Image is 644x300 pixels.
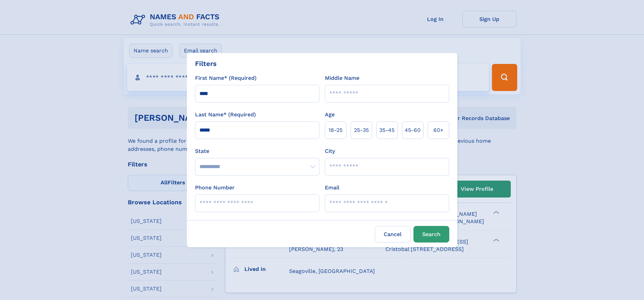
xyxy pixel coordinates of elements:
label: Middle Name [325,74,359,82]
label: First Name* (Required) [195,74,257,82]
span: 18‑25 [329,126,342,134]
button: Search [413,226,449,243]
span: 60+ [433,126,444,134]
label: City [325,147,335,155]
div: Filters [195,59,217,69]
label: Last Name* (Required) [195,111,256,119]
span: 35‑45 [379,126,395,134]
label: Cancel [375,226,411,243]
label: Phone Number [195,184,235,192]
label: Age [325,111,335,119]
label: Email [325,184,339,192]
span: 25‑35 [354,126,369,134]
span: 45‑60 [405,126,421,134]
label: State [195,147,319,155]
